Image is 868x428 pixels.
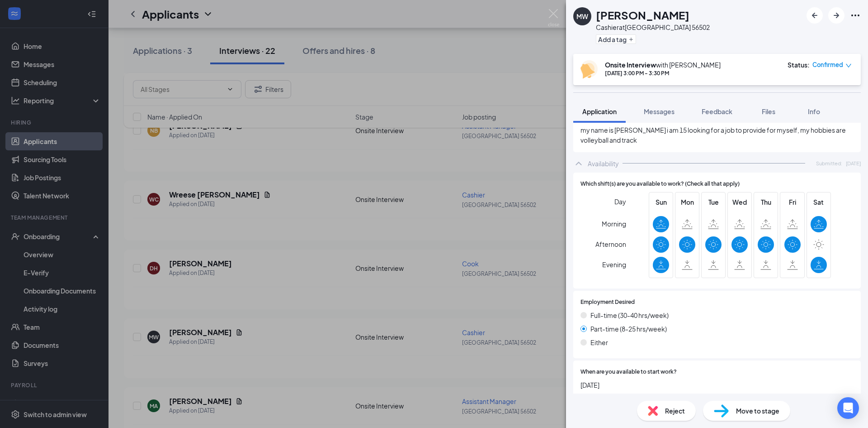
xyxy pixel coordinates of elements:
span: Mon [679,197,695,207]
div: Open Intercom Messenger [837,397,859,419]
span: my name is [PERSON_NAME] i am 15 looking for a job to provide for myself, my hobbies are volleyba... [580,125,854,145]
div: with [PERSON_NAME] [605,60,721,69]
div: Status : [788,60,810,69]
button: PlusAdd a tag [596,34,636,44]
span: Fri [784,197,801,207]
span: Sat [811,197,827,207]
div: MW [576,12,588,21]
svg: Ellipses [850,10,861,21]
span: Application [582,107,617,115]
span: Move to stage [736,406,779,416]
span: Either [590,337,608,347]
div: [DATE] 3:00 PM - 3:30 PM [605,69,721,77]
b: Onsite Interview [605,61,656,69]
span: Tue [705,197,722,207]
span: down [845,63,852,69]
span: Day [614,197,626,207]
div: Availability [588,159,619,168]
svg: Plus [628,37,634,42]
span: Info [808,107,820,115]
div: Cashier at [GEOGRAPHIC_DATA] 56502 [596,23,710,32]
span: Feedback [702,107,732,115]
span: Confirmed [812,60,843,69]
button: ArrowLeftNew [807,7,823,24]
span: When are you available to start work? [580,368,677,376]
span: [DATE] [580,380,854,390]
span: Afternoon [595,236,626,252]
span: Reject [665,406,685,416]
span: Which shift(s) are you available to work? (Check all that apply) [580,180,740,188]
span: Morning [602,216,626,232]
span: Messages [644,107,675,115]
span: [DATE] [846,159,861,167]
button: ArrowRight [828,7,844,24]
span: Thu [758,197,774,207]
span: Submitted: [816,159,842,167]
span: Sun [653,197,669,207]
span: Evening [602,256,626,273]
span: Wed [731,197,748,207]
h1: [PERSON_NAME] [596,7,689,23]
span: Part-time (8-25 hrs/week) [590,324,667,334]
svg: ArrowLeftNew [809,10,820,21]
svg: ArrowRight [831,10,842,21]
span: Full-time (30-40 hrs/week) [590,310,669,320]
span: Files [762,107,775,115]
span: Employment Desired [580,298,635,307]
svg: ChevronUp [573,158,584,169]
